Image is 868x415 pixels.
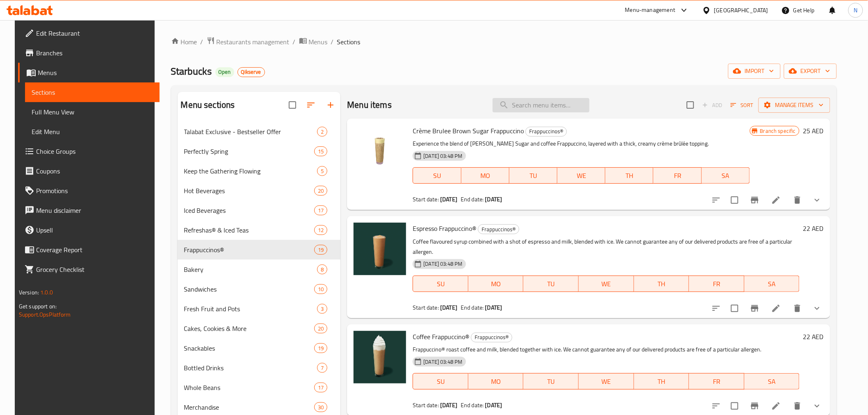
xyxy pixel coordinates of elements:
div: items [314,225,327,235]
a: Edit Restaurant [18,23,160,43]
span: Promotions [36,186,153,196]
span: Edit Restaurant [36,28,153,38]
span: 2 [318,128,327,136]
span: Start date: [413,302,439,313]
div: Hot Beverages20 [178,181,341,201]
button: TH [605,167,653,184]
span: Add item [699,99,725,112]
span: SA [705,170,747,182]
button: TU [509,167,557,184]
img: Espresso Frappuccino® [354,223,406,275]
span: Start date: [413,194,439,205]
span: Choice Groups [36,146,153,156]
span: export [790,66,830,76]
h6: 22 AED [803,331,824,342]
b: [DATE] [485,194,503,205]
span: 1.0.0 [40,287,53,298]
span: Select section [682,96,699,114]
h6: 25 AED [803,125,824,137]
span: Hot Beverages [184,186,315,196]
span: 17 [315,207,327,214]
span: TU [513,170,554,182]
p: Experience the blend of [PERSON_NAME] Sugar and coffee Frappuccino, layered with a thick, creamy ... [413,139,749,149]
span: Talabat Exclusive - Bestseller Offer [184,127,318,137]
button: delete [788,299,807,318]
button: FR [653,167,701,184]
button: FR [689,276,745,292]
span: End date: [461,194,484,205]
button: SU [413,167,461,184]
div: items [314,383,327,392]
div: items [317,363,327,373]
div: Bakery8 [178,260,341,279]
span: SU [416,376,465,388]
div: Open [215,67,234,77]
span: [DATE] 03:48 PM [420,358,466,366]
button: TH [634,373,690,390]
li: / [201,37,203,47]
div: Sandwiches10 [178,279,341,299]
span: WE [561,170,602,182]
button: MO [468,373,524,390]
span: Select to update [726,300,743,317]
span: N [854,6,857,15]
span: TU [527,278,576,290]
span: Bottled Drinks [184,363,318,373]
li: / [331,37,334,47]
span: FR [657,170,698,182]
button: TH [634,276,690,292]
div: Iced Beverages17 [178,201,341,220]
span: Menus [309,37,328,47]
div: Refreshas® & Iced Teas12 [178,220,341,240]
b: [DATE] [485,302,503,313]
span: Coverage Report [36,245,153,255]
span: Sort sections [301,95,321,115]
div: Talabat Exclusive - Bestseller Offer2 [178,122,341,141]
button: SA [745,373,800,390]
button: delete [788,190,807,210]
span: MO [472,278,521,290]
div: Keep the Gathering Flowing [184,166,318,176]
div: Fresh Fruit and Pots3 [178,299,341,319]
div: Sandwiches [184,284,315,294]
h2: Menu sections [181,99,235,111]
button: MO [461,167,509,184]
div: Keep the Gathering Flowing5 [178,161,341,181]
span: SA [748,376,797,388]
div: Cakes, Cookies & More20 [178,319,341,338]
span: import [735,66,774,76]
span: Starbucks [171,62,212,80]
span: Branch specific [757,127,799,135]
button: export [784,64,837,79]
a: Menu disclaimer [18,201,160,220]
span: Frappuccinos® [184,245,315,255]
span: WE [582,376,631,388]
a: Choice Groups [18,141,160,161]
span: FR [692,278,741,290]
a: Support.OpsPlatform [19,309,71,320]
button: Branch-specific-item [745,190,765,210]
span: 5 [318,167,327,175]
span: MO [465,170,506,182]
span: Fresh Fruit and Pots [184,304,318,314]
span: Frappuccinos® [526,127,566,136]
span: Branches [36,48,153,58]
a: Upsell [18,220,160,240]
span: MO [472,376,521,388]
span: Merchandise [184,402,315,412]
div: Bakery [184,265,318,274]
div: Frappuccinos® [525,127,567,137]
button: TU [523,373,579,390]
div: Cakes, Cookies & More [184,324,315,333]
span: Coffee Frappuccino® [413,331,469,343]
span: 7 [318,364,327,372]
button: show more [807,299,827,318]
button: MO [468,276,524,292]
span: SA [748,278,797,290]
span: 10 [315,285,327,293]
span: Version: [19,287,39,298]
button: show more [807,190,827,210]
div: Refreshas® & Iced Teas [184,225,315,235]
span: Frappuccinos® [478,225,519,234]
